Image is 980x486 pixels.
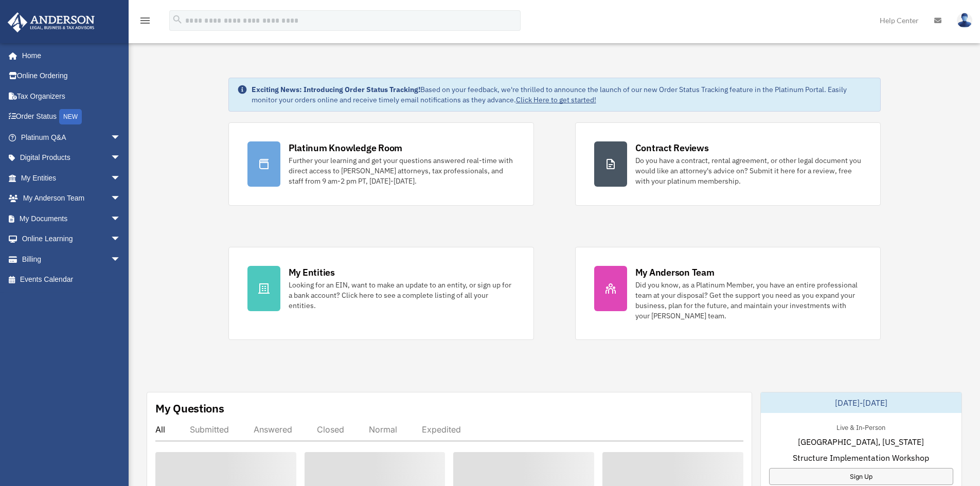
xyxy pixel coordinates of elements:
[7,148,136,168] a: Digital Productsarrow_drop_down
[111,148,131,169] span: arrow_drop_down
[7,127,136,148] a: Platinum Q&Aarrow_drop_down
[289,280,515,311] div: Looking for an EIN, want to make an update to an entity, or sign up for a bank account? Click her...
[7,86,136,106] a: Tax Organizers
[635,141,709,154] div: Contract Reviews
[635,266,715,279] div: My Anderson Team
[7,208,136,229] a: My Documentsarrow_drop_down
[7,269,136,290] a: Events Calendar
[111,229,131,250] span: arrow_drop_down
[289,155,515,186] div: Further your learning and get your questions answered real-time with direct access to [PERSON_NAM...
[289,141,403,154] div: Platinum Knowledge Room
[7,106,136,128] a: Order StatusNEW
[7,168,136,188] a: My Entitiesarrow_drop_down
[172,14,183,25] i: search
[422,424,461,435] div: Expedited
[228,247,534,340] a: My Entities Looking for an EIN, want to make an update to an entity, or sign up for a bank accoun...
[635,280,862,321] div: Did you know, as a Platinum Member, you have an entire professional team at your disposal? Get th...
[111,208,131,229] span: arrow_drop_down
[228,122,534,206] a: Platinum Knowledge Room Further your learning and get your questions answered real-time with dire...
[190,424,229,435] div: Submitted
[7,45,131,66] a: Home
[575,122,881,206] a: Contract Reviews Do you have a contract, rental agreement, or other legal document you would like...
[111,249,131,270] span: arrow_drop_down
[828,421,894,432] div: Live & In-Person
[798,436,924,448] span: [GEOGRAPHIC_DATA], [US_STATE]
[516,95,596,104] a: Click Here to get started!
[139,14,151,27] i: menu
[793,452,929,464] span: Structure Implementation Workshop
[59,109,82,124] div: NEW
[769,468,953,485] a: Sign Up
[155,424,165,435] div: All
[111,127,131,148] span: arrow_drop_down
[111,188,131,209] span: arrow_drop_down
[317,424,344,435] div: Closed
[5,12,98,32] img: Anderson Advisors Platinum Portal
[7,229,136,249] a: Online Learningarrow_drop_down
[575,247,881,340] a: My Anderson Team Did you know, as a Platinum Member, you have an entire professional team at your...
[761,392,961,413] div: [DATE]-[DATE]
[635,155,862,186] div: Do you have a contract, rental agreement, or other legal document you would like an attorney's ad...
[369,424,397,435] div: Normal
[139,18,151,27] a: menu
[7,66,136,86] a: Online Ordering
[111,168,131,189] span: arrow_drop_down
[155,401,224,416] div: My Questions
[252,85,420,94] strong: Exciting News: Introducing Order Status Tracking!
[289,266,335,279] div: My Entities
[7,249,136,269] a: Billingarrow_drop_down
[957,13,972,28] img: User Pic
[254,424,292,435] div: Answered
[252,84,872,105] div: Based on your feedback, we're thrilled to announce the launch of our new Order Status Tracking fe...
[7,188,136,209] a: My Anderson Teamarrow_drop_down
